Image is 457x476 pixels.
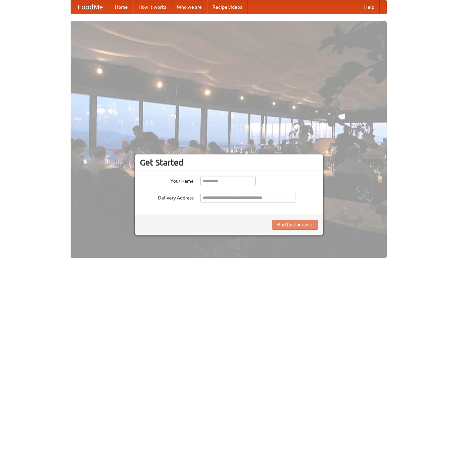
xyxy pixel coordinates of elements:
[140,176,194,184] label: Your Name
[133,0,172,14] a: How it works
[207,0,247,14] a: Recipe videos
[359,0,380,14] a: Help
[110,0,133,14] a: Home
[172,0,207,14] a: Who we are
[272,220,318,230] button: Find Restaurants!
[140,193,194,201] label: Delivery Address
[71,0,110,14] a: FoodMe
[140,157,318,168] h3: Get Started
